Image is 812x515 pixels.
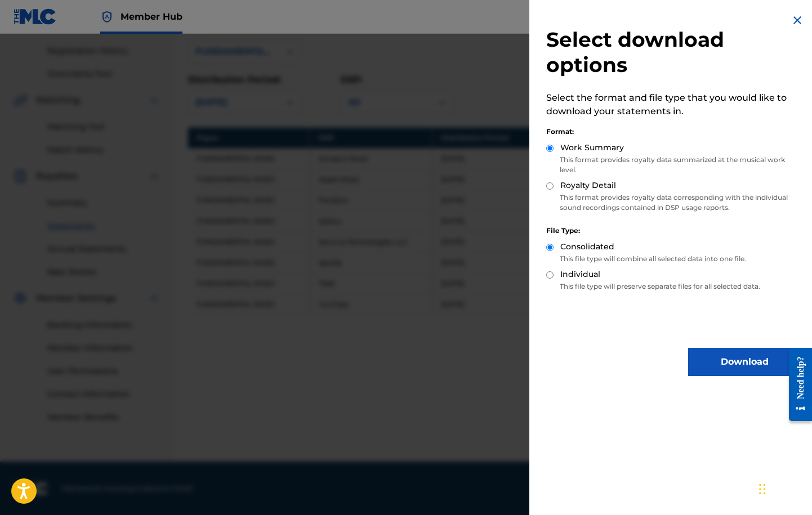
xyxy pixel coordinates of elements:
label: Royalty Detail [560,180,616,191]
div: Drag [759,472,766,506]
button: Download [688,348,801,376]
iframe: Chat Widget [756,461,812,515]
span: Member Hub [121,10,182,23]
p: This format provides royalty data summarized at the musical work level. [546,155,801,175]
p: This file type will preserve separate files for all selected data. [546,281,801,292]
iframe: Resource Center [780,339,812,430]
label: Consolidated [560,241,614,253]
p: This format provides royalty data corresponding with the individual sound recordings contained in... [546,192,801,213]
h2: Select download options [546,27,801,78]
img: Top Rightsholder [100,10,114,24]
img: MLC Logo [14,8,57,25]
p: Select the format and file type that you would like to download your statements in. [546,91,801,118]
p: This file type will combine all selected data into one file. [546,254,801,264]
label: Individual [560,268,600,280]
label: Work Summary [560,142,624,154]
div: Format: [546,127,801,137]
div: File Type: [546,226,801,236]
